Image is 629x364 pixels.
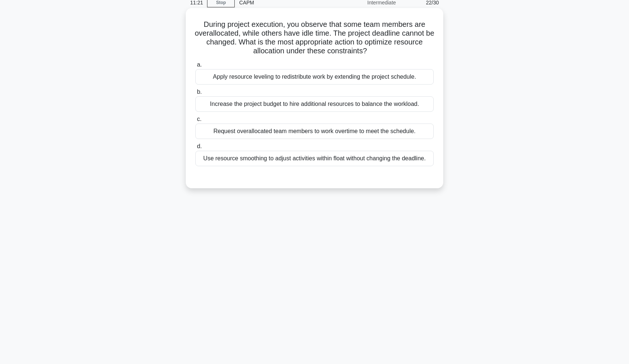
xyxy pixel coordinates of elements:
h5: During project execution, you observe that some team members are overallocated, while others have... [195,20,434,56]
div: Request overallocated team members to work overtime to meet the schedule. [195,124,434,139]
div: Use resource smoothing to adjust activities within float without changing the deadline. [195,151,434,166]
span: a. [197,61,202,68]
span: d. [197,143,202,149]
span: b. [197,89,202,95]
div: Apply resource leveling to redistribute work by extending the project schedule. [195,69,434,85]
div: Increase the project budget to hire additional resources to balance the workload. [195,96,434,112]
span: c. [197,116,201,122]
